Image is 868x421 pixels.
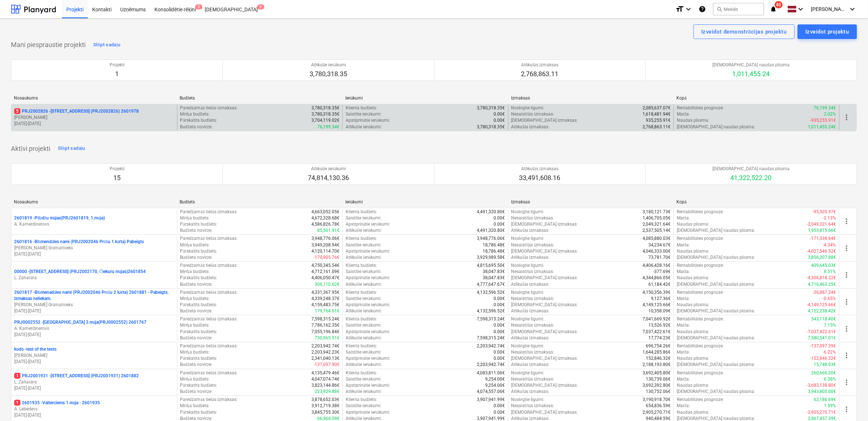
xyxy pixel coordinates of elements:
p: Saistītie ienākumi : [346,269,381,275]
p: 2,085,637.07€ [643,105,671,111]
p: [DEMOGRAPHIC_DATA] naudas plūsma : [677,124,755,130]
p: 696,754.26€ [646,343,671,349]
p: Marža : [677,111,690,117]
p: 4,120,114.70€ [311,248,339,254]
p: Nesaistītās izmaksas : [511,111,554,117]
p: Marža : [677,242,690,248]
p: Pārskatīts budžets : [180,275,217,281]
span: more_vert [843,378,851,387]
p: -4,149,125.66€ [807,302,836,308]
p: Mērķa budžets : [180,296,210,302]
button: Slēpt sadaļu [56,143,87,155]
p: 74,814,130.36 [308,174,349,182]
p: Aktīvi projekti [11,144,50,153]
p: 306,110.62€ [315,281,339,288]
p: 0.00€ [494,117,505,124]
p: [DEMOGRAPHIC_DATA] izmaksas : [511,248,578,254]
p: 3,948,776.06€ [477,235,505,242]
p: 13,526.92€ [648,322,671,328]
p: 18,786.48€ [483,248,505,254]
p: [DATE] - [DATE] [14,359,174,365]
p: 9,127.36€ [651,296,671,302]
p: 543,118.40€ [812,316,836,322]
p: Noslēgtie līgumi : [511,105,545,111]
p: Apstiprinātie ienākumi : [346,275,390,281]
p: 2,203,942.74€ [311,343,339,349]
p: Apstiprinātie ienākumi : [346,329,390,335]
span: more_vert [843,217,851,226]
p: Naudas plūsma : [677,329,709,335]
p: Pārskatīts budžets : [180,221,217,227]
p: 3,780,318.35 [310,70,347,78]
p: Atlikušās izmaksas : [511,308,550,314]
p: Mērķa budžets : [180,322,210,328]
p: -0.65% [823,296,836,302]
div: Nosaukums [14,199,174,204]
p: 61,184.42€ [648,281,671,288]
p: [DEMOGRAPHIC_DATA] izmaksas : [511,275,578,281]
p: Noslēgtie līgumi : [511,209,545,215]
p: 0.00€ [494,296,505,302]
p: Atlikušās izmaksas [521,62,559,68]
p: 935,255.91€ [646,117,671,124]
p: 4,132,596.52€ [477,289,505,296]
p: Saistītie ienākumi : [346,111,381,117]
p: 2,049,321.64€ [643,221,671,227]
p: 2601817 - Blūmenadāles nami (PRJ2002046 Prūšu 2 kārta) 2601881 - Pabeigts. Izmaksas neliekam. [14,289,174,302]
p: 4,712,161.09€ [311,269,339,275]
p: [PERSON_NAME] Grāmatnieks [14,245,174,251]
p: Saistītie ienākumi : [346,322,381,328]
p: Paredzamās tiešās izmaksas : [180,343,237,349]
p: Marža : [677,269,690,275]
p: 3,929,989.58€ [477,254,505,261]
p: 409,645.03€ [812,262,836,269]
span: 5 [257,4,264,9]
p: 4,663,052.05€ [311,209,339,215]
p: Naudas plūsma : [677,248,709,254]
span: 1 [14,400,20,406]
p: 4,586,826.78€ [311,221,339,227]
p: L. Zaharāns [14,379,174,385]
p: A. Kamerdinerovs [14,221,174,227]
p: Mani piespraustie projekti [11,40,86,49]
p: Saistītie ienākumi : [346,296,381,302]
p: 3,856,207.88€ [808,254,836,261]
p: Mērķa budžets : [180,269,210,275]
p: Pārskatīts budžets : [180,117,217,124]
p: 7,037,422.61€ [643,329,671,335]
p: -2,049,321.64€ [807,221,836,227]
p: Nesaistītās izmaksas : [511,242,554,248]
p: -137,097.39€ [810,343,836,349]
p: Nesaistītās izmaksas : [511,322,554,328]
p: Noslēgtie līgumi : [511,289,545,296]
p: A. Kamerdinerovs [14,326,174,332]
div: 2601819 -Pīlādžu mājas(PRJ2601819, 1.māja)A. Kamerdinerovs [14,215,174,227]
p: Klienta budžets : [346,235,377,242]
p: 3,780,318.35€ [477,105,505,111]
p: 85,501.91€ [317,227,339,234]
p: 73,781.70€ [648,254,671,261]
p: Noslēgtie līgumi : [511,262,545,269]
p: Mērķa budžets : [180,215,210,221]
p: Budžeta novirze : [180,124,212,130]
p: 4,716,463.25€ [808,281,836,288]
p: Rentabilitātes prognoze : [677,343,724,349]
div: 2601817 -Blūmenadāles nami (PRJ2002046 Prūšu 2 kārta) 2601881 - Pabeigts. Izmaksas neliekam.[PERS... [14,289,174,315]
p: [DATE] - [DATE] [14,121,174,127]
p: Klienta budžets : [346,262,377,269]
span: [PERSON_NAME] [811,6,848,12]
p: -26,887.24€ [813,289,836,296]
p: [DATE] - [DATE] [14,332,174,338]
span: 40 [775,1,783,8]
p: 2,203,942.74€ [477,343,505,349]
p: Noslēgtie līgumi : [511,343,545,349]
p: [DATE] - [DATE] [14,412,174,418]
p: 4,132,596.52€ [477,308,505,314]
p: 2.02% [824,111,836,117]
p: Mērķa budžets : [180,242,210,248]
div: 12601935 -Valterciems 1.māja - 2601935A. Lebedevs[DATE]-[DATE] [14,400,174,418]
p: PRJ0002552 - [GEOGRAPHIC_DATA] 3.māja(PRJ0002552) 2601767 [14,319,146,326]
p: -4,027,546.52€ [807,248,836,254]
p: kods - test of the tests [14,346,56,352]
div: Izveidot projektu [806,27,849,36]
